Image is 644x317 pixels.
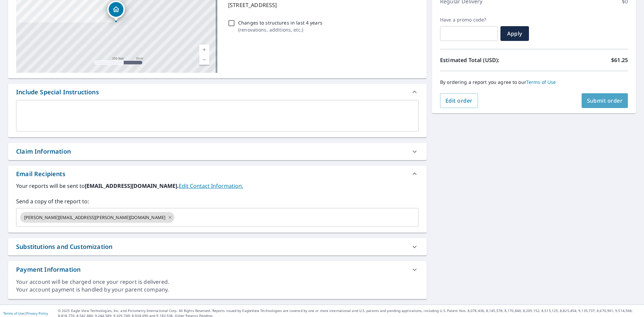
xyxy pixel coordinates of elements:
[506,30,524,37] span: Apply
[440,56,534,64] p: Estimated Total (USD):
[107,1,125,21] div: Dropped pin, building 1, Residential property, 4814 Elmhurst Ave Royal Oak, MI 48073
[8,84,427,100] div: Include Special Instructions
[238,19,322,26] p: Changes to structures in last 4 years
[440,93,478,108] button: Edit order
[8,143,427,160] div: Claim Information
[20,212,174,223] div: [PERSON_NAME][EMAIL_ADDRESS][PERSON_NAME][DOMAIN_NAME]
[8,238,427,255] div: Substitutions and Customization
[500,26,529,41] button: Apply
[587,97,623,104] span: Submit order
[3,311,48,315] p: |
[179,182,243,190] a: EditContactInfo
[8,261,427,278] div: Payment Information
[16,182,419,190] label: Your reports will be sent to
[16,197,419,205] label: Send a copy of the report to:
[85,182,179,190] b: [EMAIL_ADDRESS][DOMAIN_NAME].
[16,278,419,286] div: Your account will be charged once your report is delivered.
[440,79,628,85] p: By ordering a report you agree to our
[16,169,65,178] div: Email Recipients
[445,97,473,104] span: Edit order
[440,17,498,23] label: Have a promo code?
[16,242,112,251] div: Substitutions and Customization
[199,55,209,65] a: Current Level 17, Zoom Out
[8,166,427,182] div: Email Recipients
[526,79,556,85] a: Terms of Use
[3,311,24,316] a: Terms of Use
[611,56,628,64] p: $61.25
[16,88,99,97] div: Include Special Instructions
[16,265,80,274] div: Payment Information
[228,1,416,9] p: [STREET_ADDRESS]
[26,311,48,316] a: Privacy Policy
[20,214,169,221] span: [PERSON_NAME][EMAIL_ADDRESS][PERSON_NAME][DOMAIN_NAME]
[16,286,419,294] div: Your account payment is handled by your parent company.
[582,93,628,108] button: Submit order
[238,26,322,33] p: ( renovations, additions, etc. )
[16,147,71,156] div: Claim Information
[199,45,209,55] a: Current Level 17, Zoom In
